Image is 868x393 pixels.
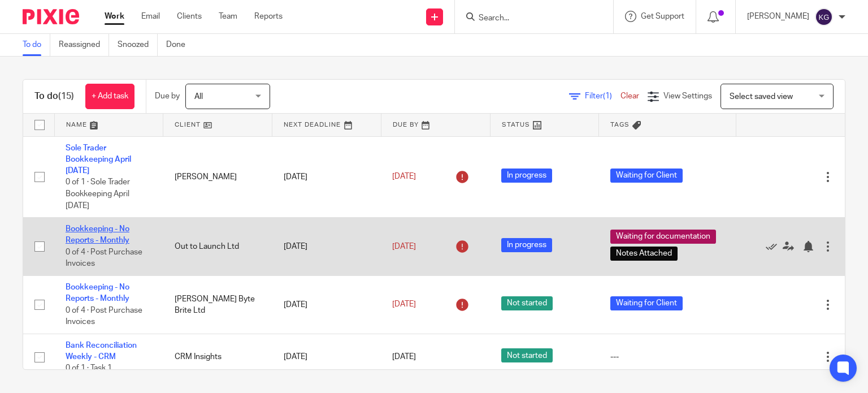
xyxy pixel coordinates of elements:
[59,34,109,56] a: Reassigned
[194,93,203,101] span: All
[766,241,783,252] a: Mark as done
[66,283,129,303] a: Bookkeeping - No Reports - Monthly
[478,14,579,24] input: Search
[254,11,283,22] a: Reports
[66,306,142,326] span: 0 of 4 · Post Purchase Invoices
[66,248,142,268] span: 0 of 4 · Post Purchase Invoices
[23,9,79,24] img: Pixie
[501,348,553,362] span: Not started
[610,247,678,261] span: Notes Attached
[58,92,74,101] span: (15)
[66,365,112,373] span: 0 of 1 · Task 1
[663,92,712,100] span: View Settings
[603,92,612,100] span: (1)
[501,296,553,310] span: Not started
[163,136,272,218] td: [PERSON_NAME]
[392,243,416,251] span: [DATE]
[118,34,158,56] a: Snoozed
[272,136,381,218] td: [DATE]
[66,144,131,175] a: Sole Trader Bookkeeping April [DATE]
[747,11,809,22] p: [PERSON_NAME]
[641,12,684,20] span: Get Support
[272,334,381,380] td: [DATE]
[620,92,639,100] a: Clear
[163,275,272,334] td: [PERSON_NAME] Byte Brite Ltd
[501,169,552,183] span: In progress
[105,11,124,22] a: Work
[392,173,416,181] span: [DATE]
[66,342,137,361] a: Bank Reconciliation Weekly - CRM
[610,296,683,310] span: Waiting for Client
[66,179,130,210] span: 0 of 1 · Sole Trader Bookkeeping April [DATE]
[219,11,237,22] a: Team
[23,34,50,56] a: To do
[141,11,160,22] a: Email
[610,230,716,244] span: Waiting for documentation
[501,238,552,252] span: In progress
[155,90,180,102] p: Due by
[272,275,381,334] td: [DATE]
[85,84,134,109] a: + Add task
[815,8,833,26] img: svg%3E
[392,353,416,361] span: [DATE]
[610,169,683,183] span: Waiting for Client
[392,301,416,309] span: [DATE]
[166,34,194,56] a: Done
[730,93,793,101] span: Select saved view
[585,92,620,100] span: Filter
[610,351,724,362] div: ---
[272,218,381,276] td: [DATE]
[66,225,129,244] a: Bookkeeping - No Reports - Monthly
[163,218,272,276] td: Out to Launch Ltd
[610,122,630,128] span: Tags
[177,11,202,22] a: Clients
[34,90,74,102] h1: To do
[163,334,272,380] td: CRM Insights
